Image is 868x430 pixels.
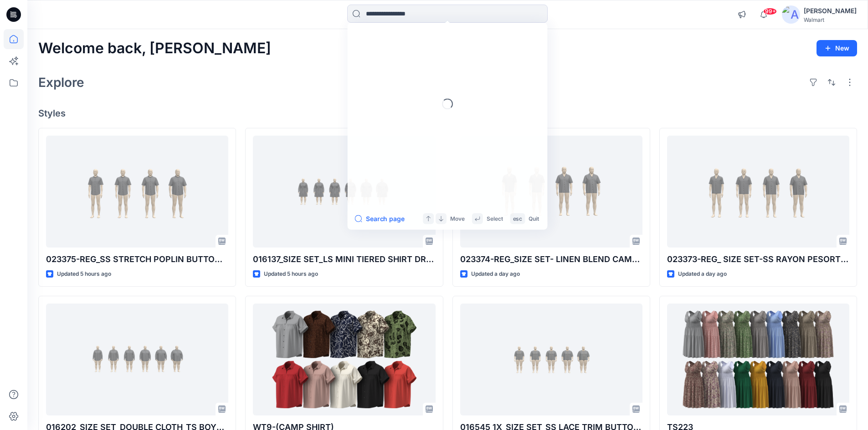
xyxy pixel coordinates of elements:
p: Move [450,214,465,223]
img: avatar [782,5,800,24]
p: Updated a day ago [678,269,727,279]
h4: Styles [38,108,857,119]
a: 016202_SIZE SET_DOUBLE CLOTH_TS BOYFRIEND SHIRT [46,304,228,416]
span: 99+ [763,8,777,15]
p: 023375-REG_SS STRETCH POPLIN BUTTON DOWN-20-08-25 [46,253,228,266]
p: 016137_SIZE SET_LS MINI TIERED SHIRT DRESS [253,253,435,266]
p: Select [487,214,503,223]
h2: Welcome back, [PERSON_NAME] [38,40,271,57]
div: [PERSON_NAME] [804,5,857,16]
p: Updated 5 hours ago [264,269,318,279]
button: New [817,40,857,56]
p: 023373-REG_ SIZE SET-SS RAYON PESORT SHIRT-12-08-25 [667,253,849,266]
a: 016137_SIZE SET_LS MINI TIERED SHIRT DRESS [253,136,435,248]
button: Search page [355,213,405,224]
a: 023375-REG_SS STRETCH POPLIN BUTTON DOWN-20-08-25 [46,136,228,248]
a: WT9-(CAMP SHIRT) [253,304,435,416]
p: Updated 5 hours ago [57,269,111,279]
p: Updated a day ago [471,269,520,279]
p: Quit [529,214,539,223]
a: 023374-REG_SIZE SET- LINEN BLEND CAMP SHIRT (12-08-25) [460,136,642,248]
a: TS223 [667,304,849,416]
h2: Explore [38,75,84,90]
p: 023374-REG_SIZE SET- LINEN BLEND CAMP SHIRT ([DATE]) [460,253,642,266]
a: 023373-REG_ SIZE SET-SS RAYON PESORT SHIRT-12-08-25 [667,136,849,248]
p: esc [513,214,523,223]
a: 016545 1X_SIZE SET_SS LACE TRIM BUTTON DOWN TOP [460,304,642,416]
div: Walmart [804,16,857,23]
